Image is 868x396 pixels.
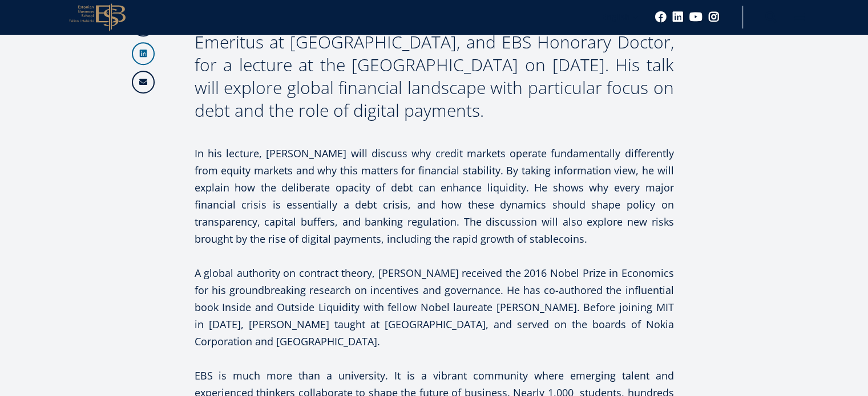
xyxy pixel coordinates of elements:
a: Linkedin [672,11,684,23]
a: Instagram [708,11,720,23]
a: Youtube [689,11,703,23]
a: Linkedin [132,42,155,65]
p: A global authority on contract theory, [PERSON_NAME] received the 2016 Nobel Prize in Economics f... [195,264,674,350]
a: Email [132,71,155,93]
p: In his lecture, [PERSON_NAME] will discuss why credit markets operate fundamentally differently f... [195,145,674,247]
a: Facebook [655,11,667,23]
